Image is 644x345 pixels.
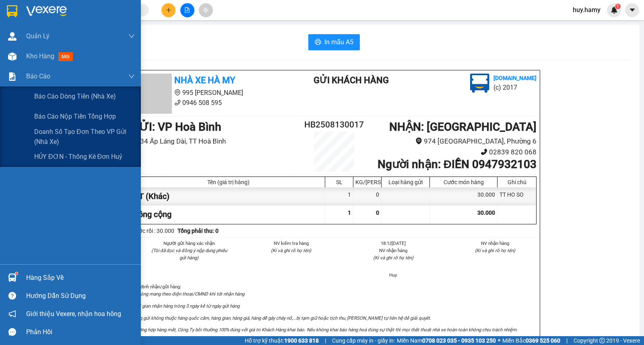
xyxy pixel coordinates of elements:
[132,136,300,147] li: 34 Ấp Láng Dài, TT Hoà Bình
[132,327,518,333] i: Trường hợp hàng mất, Công Ty bồi thường 100% đúng với giá trị Khách Hàng khai báo. Nếu không khai...
[352,240,435,247] li: 18:12[DATE]
[203,7,208,13] span: aim
[7,5,17,17] img: logo-vxr
[497,187,536,205] div: TT HO SO
[132,291,244,297] i: Vui lòng mang theo điện thoại/CMND khi tới nhận hàng
[271,248,311,253] i: (Kí và ghi rõ họ tên)
[599,338,605,343] span: copyright
[161,3,175,17] button: plus
[625,3,639,17] button: caret-down
[502,336,560,345] span: Miền Bắc
[128,33,135,39] span: down
[134,209,171,219] span: Tổng cộng
[368,147,537,158] li: 02839 820 068
[58,52,73,61] span: mới
[378,158,537,171] b: Người nhận : ĐIỀN 0947932103
[314,75,389,85] b: Gửi khách hàng
[493,82,537,92] li: (c) 2017
[352,271,435,279] li: Huy
[34,111,116,121] span: Báo cáo nộp tiền Tổng hợp
[26,71,50,81] span: Báo cáo
[8,52,17,61] img: warehouse-icon
[26,52,54,60] span: Kho hàng
[245,336,319,345] span: Hỗ trợ kỹ thuật:
[8,72,17,81] img: solution-icon
[8,310,16,318] span: notification
[368,136,537,147] li: 974 [GEOGRAPHIC_DATA], Phường 6
[325,187,353,205] div: 1
[397,336,496,345] span: Miền Nam
[199,3,213,17] button: aim
[34,127,135,147] span: Doanh số tạo đơn theo VP gửi (nhà xe)
[178,228,219,234] b: Tổng phải thu: 0
[8,292,16,300] span: question-circle
[373,255,413,261] i: (Kí và ghi rõ họ tên)
[332,336,395,345] span: Cung cấp máy in - giấy in:
[315,39,321,46] span: printer
[384,179,427,185] div: Loại hàng gửi
[355,179,379,185] div: KG/[PERSON_NAME]
[616,4,619,9] span: 1
[174,89,181,96] span: environment
[26,326,135,338] div: Phản hồi
[26,272,135,284] div: Hàng sắp về
[26,309,121,319] span: Giới thiệu Vexere, nhận hoa hồng
[184,7,190,13] span: file-add
[132,187,325,205] div: TT (Khác)
[132,120,221,133] b: GỬI : VP Hoà Bình
[34,152,122,162] span: HỦY ĐƠN - Thống kê đơn huỷ
[498,339,500,342] span: ⚪️
[376,209,379,216] span: 0
[526,337,560,344] strong: 0369 525 060
[430,187,497,205] div: 30.000
[500,179,534,185] div: Ghi chú
[470,74,489,93] img: logo.jpg
[15,272,18,275] sup: 1
[629,6,636,14] span: caret-down
[132,283,537,345] div: Quy định nhận/gửi hàng :
[389,120,537,133] b: NHẬN : [GEOGRAPHIC_DATA]
[134,179,323,185] div: Tên (giá trị hàng)
[174,99,181,106] span: phone
[611,6,618,14] img: icon-new-feature
[566,5,607,15] span: huy.hamy
[8,32,17,41] img: warehouse-icon
[300,118,368,131] h2: HB2508130017
[566,336,568,345] span: |
[26,290,135,302] div: Hướng dẫn sử dụng
[166,7,171,13] span: plus
[327,179,351,185] div: SL
[132,226,174,235] div: Cước rồi : 30.000
[615,4,621,9] sup: 1
[348,209,351,216] span: 1
[353,187,382,205] div: 0
[477,209,495,216] span: 30.000
[493,75,537,81] b: [DOMAIN_NAME]
[34,91,116,101] span: Báo cáo dòng tiền (nhà xe)
[174,75,235,85] b: Nhà Xe Hà My
[26,31,50,41] span: Quản Lý
[180,3,194,17] button: file-add
[132,303,239,309] i: Thời gian nhận hàng tròng 3 ngày kể từ ngày gửi hàng
[148,240,231,247] li: Người gửi hàng xác nhận
[481,148,487,155] span: phone
[250,240,333,247] li: NV kiểm tra hàng
[8,273,17,282] img: warehouse-icon
[324,37,353,47] span: In mẫu A5
[308,34,360,50] button: printerIn mẫu A5
[132,88,281,98] li: 995 [PERSON_NAME]
[475,248,515,253] i: (Kí và ghi rõ họ tên)
[432,179,495,185] div: Cước món hàng
[352,247,435,254] li: NV nhận hàng
[454,240,537,247] li: NV nhận hàng
[284,337,319,344] strong: 1900 633 818
[415,138,422,144] span: environment
[8,328,16,336] span: message
[325,336,326,345] span: |
[132,315,431,321] i: Hàng gửi không thuộc hàng quốc cấm, hàng gian, hàng giả, hàng dễ gây cháy nổ,...bị tạm giữ hoặc t...
[422,337,496,344] strong: 0708 023 035 - 0935 103 250
[151,248,227,261] i: (Tôi đã đọc và đồng ý nộp dung phiếu gửi hàng)
[132,98,281,108] li: 0946 508 595
[128,73,135,80] span: down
